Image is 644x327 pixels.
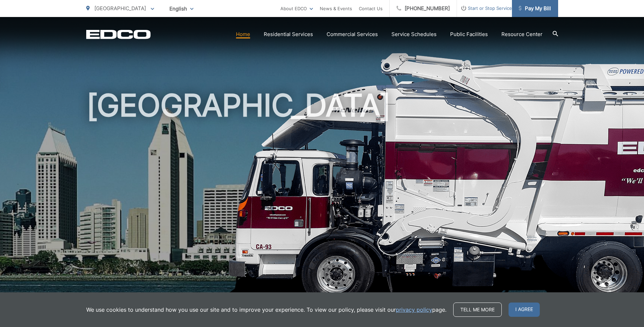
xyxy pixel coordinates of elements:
a: Service Schedules [391,30,437,38]
span: Pay My Bill [519,4,551,13]
span: I agree [509,303,540,317]
a: Commercial Services [327,30,378,38]
p: We use cookies to understand how you use our site and to improve your experience. To view our pol... [86,306,446,314]
a: Residential Services [264,30,313,38]
span: English [164,3,199,15]
a: Contact Us [359,4,383,13]
h1: [GEOGRAPHIC_DATA] [86,88,558,304]
a: Public Facilities [450,30,488,38]
a: News & Events [320,4,352,13]
a: privacy policy [396,306,432,314]
span: [GEOGRAPHIC_DATA] [94,5,146,12]
a: Resource Center [501,30,542,38]
a: Home [236,30,250,38]
a: About EDCO [280,4,313,13]
a: EDCD logo. Return to the homepage. [86,30,151,39]
a: Tell me more [453,303,502,317]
